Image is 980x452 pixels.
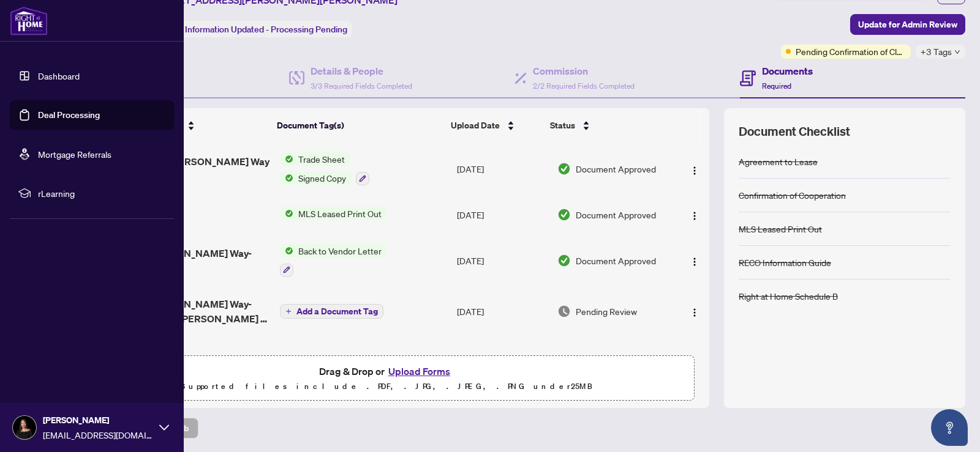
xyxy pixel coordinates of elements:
th: Document Tag(s) [272,108,445,143]
p: Supported files include .PDF, .JPG, .JPEG, .PNG under 25 MB [86,379,687,394]
div: Confirmation of Cooperation [739,188,846,202]
div: Right at Home Schedule B [739,289,838,303]
span: 1317 [PERSON_NAME] Way-Trade sheet-[PERSON_NAME] to review.pdf [122,297,270,326]
button: Status IconBack to Vendor Letter [280,244,386,277]
button: Add a Document Tag [280,304,383,319]
th: Upload Date [446,108,545,143]
img: Logo [690,257,699,267]
div: MLS Leased Print Out [739,222,822,235]
button: Logo [685,302,704,321]
td: [DATE] [452,143,552,195]
th: (12) File Name [116,108,273,143]
button: Status IconMLS Leased Print Out [280,207,386,220]
span: 1317 [PERSON_NAME] Way-BTV.pdf [122,246,270,275]
img: Status Icon [280,207,293,220]
div: RECO Information Guide [739,256,831,269]
div: Status: [152,21,352,37]
span: Add a Document Tag [296,307,378,316]
button: Status IconTrade SheetStatus IconSigned Copy [280,152,369,185]
img: Status Icon [280,244,293,257]
span: Required [762,81,791,91]
span: Upload Date [451,119,500,132]
span: internal transfer and Email transfers.pdf [122,346,270,375]
h4: Commission [533,64,635,78]
span: 2/2 Required Fields Completed [533,81,635,91]
span: MLS Leased Print Out [293,207,386,220]
img: Status Icon [280,171,293,185]
img: Logo [690,211,699,221]
img: Logo [690,166,699,176]
img: Document Status [557,162,571,176]
a: Mortgage Referrals [38,149,111,160]
a: Deal Processing [38,109,100,120]
span: Information Updated - Processing Pending [185,24,347,35]
span: Document Approved [576,208,656,221]
img: Document Status [557,305,571,318]
button: Upload Forms [385,363,454,379]
span: Update for Admin Review [858,15,957,34]
img: Document Status [557,208,571,221]
span: Trade Sheet [293,152,350,166]
td: [DATE] [452,336,552,385]
img: Document Status [557,254,571,267]
span: TRS 1317 [PERSON_NAME] Way 63.pdf [122,154,270,183]
span: down [954,49,960,55]
td: [DATE] [452,287,552,336]
img: Logo [690,308,699,317]
span: Pending Review [576,305,637,318]
button: Logo [685,159,704,179]
span: Drag & Drop orUpload FormsSupported files include .PDF, .JPG, .JPEG, .PNG under25MB [79,356,694,401]
span: Document Approved [576,254,656,267]
span: [PERSON_NAME] [43,413,153,427]
img: Profile Icon [13,416,36,439]
img: logo [10,6,48,35]
button: Logo [685,251,704,270]
a: Dashboard [38,70,80,81]
span: +3 Tags [921,45,952,59]
span: [EMAIL_ADDRESS][DOMAIN_NAME] [43,428,153,442]
span: Back to Vendor Letter [293,244,386,257]
th: Status [545,108,666,143]
button: Add a Document Tag [280,303,383,319]
div: Agreement to Lease [739,155,818,168]
button: Logo [685,205,704,224]
h4: Documents [762,64,813,78]
td: [DATE] [452,234,552,287]
span: rLearning [38,187,165,200]
button: Open asap [931,409,968,446]
span: Status [550,119,575,132]
img: Status Icon [280,152,293,166]
h4: Details & People [311,64,412,78]
button: Update for Admin Review [850,14,965,35]
span: Document Checklist [739,123,850,140]
span: 3/3 Required Fields Completed [311,81,412,91]
span: plus [285,308,292,314]
span: Document Approved [576,162,656,176]
span: Drag & Drop or [319,363,454,379]
td: [DATE] [452,195,552,234]
span: Pending Confirmation of Closing [796,45,906,58]
span: Signed Copy [293,171,351,185]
